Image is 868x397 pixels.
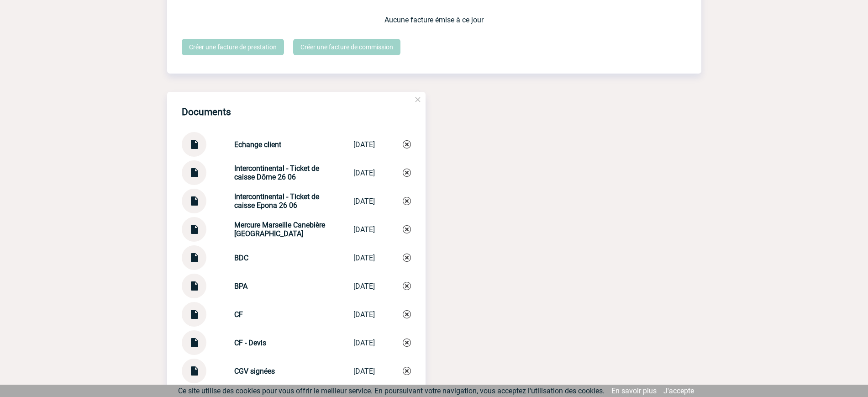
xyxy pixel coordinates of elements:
[234,339,266,347] strong: CF - Devis
[182,39,284,55] a: Créer une facture de prestation
[234,310,243,319] strong: CF
[403,254,411,262] img: Supprimer
[353,339,375,347] div: [DATE]
[353,254,375,262] div: [DATE]
[611,386,657,395] a: En savoir plus
[234,254,248,262] strong: BDC
[403,282,411,290] img: Supprimer
[293,39,400,55] a: Créer une facture de commission
[234,192,319,210] strong: Intercontinental - Ticket de caisse Epona 26 06
[182,16,687,24] p: Aucune facture émise à ce jour
[353,140,375,149] div: [DATE]
[414,95,422,104] img: close.png
[182,106,231,117] h4: Documents
[353,367,375,376] div: [DATE]
[234,140,281,149] strong: Echange client
[234,221,325,238] strong: Mercure Marseille Canebière [GEOGRAPHIC_DATA]
[403,339,411,347] img: Supprimer
[353,197,375,206] div: [DATE]
[663,386,694,395] a: J'accepte
[403,225,411,233] img: Supprimer
[353,169,375,177] div: [DATE]
[403,140,411,148] img: Supprimer
[234,164,319,181] strong: Intercontinental - Ticket de caisse Dôme 26 06
[234,367,275,376] strong: CGV signées
[234,282,247,291] strong: BPA
[178,386,605,395] span: Ce site utilise des cookies pour vous offrir le meilleur service. En poursuivant votre navigation...
[403,310,411,318] img: Supprimer
[353,282,375,291] div: [DATE]
[353,225,375,234] div: [DATE]
[403,169,411,177] img: Supprimer
[353,310,375,319] div: [DATE]
[403,367,411,375] img: Supprimer
[403,197,411,205] img: Supprimer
